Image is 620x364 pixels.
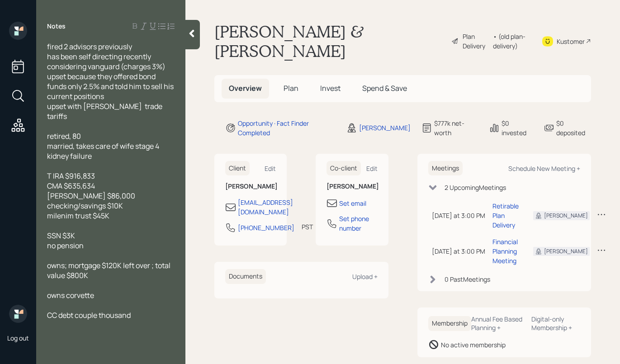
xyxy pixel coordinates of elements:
div: 2 Upcoming Meeting s [445,183,506,192]
div: Plan Delivery [463,32,488,51]
div: [PERSON_NAME] [544,247,588,255]
div: [PHONE_NUMBER] [238,223,294,232]
div: Set phone number [339,214,377,233]
span: Invest [320,83,341,93]
h6: [PERSON_NAME] [225,183,276,190]
div: Edit [265,164,276,173]
div: Annual Fee Based Planning + [471,315,525,332]
div: Log out [7,334,29,342]
div: 0 Past Meeting s [445,274,490,284]
label: Notes [47,22,66,31]
span: CC debt couple thousand [47,310,131,320]
div: $0 invested [502,118,533,137]
h6: [PERSON_NAME] [327,183,377,190]
div: $777k net-worth [434,118,478,137]
div: Edit [366,164,378,173]
div: [EMAIL_ADDRESS][DOMAIN_NAME] [238,198,293,217]
span: owns corvette [47,290,94,300]
div: [PERSON_NAME] [359,123,411,132]
span: Plan [284,83,298,93]
div: Kustomer [557,37,585,46]
div: Opportunity · Fact Finder Completed [238,118,336,137]
h6: Documents [225,269,266,284]
div: • (old plan-delivery) [493,32,530,51]
div: Set email [339,199,366,208]
img: retirable_logo.png [9,305,27,323]
div: [DATE] at 3:00 PM [432,211,485,220]
h6: Meetings [428,161,463,176]
span: Spend & Save [362,83,407,93]
span: T IRA $916,833 CMA $635,634 [PERSON_NAME] $86,000 checking/savings $10K milenim trust $45K [47,171,135,221]
h6: Membership [428,316,471,331]
h6: Co-client [327,161,361,176]
span: owns; mortgage $120K left over ; total value $800K [47,260,172,280]
span: Overview [229,83,262,93]
div: PST [302,222,313,232]
span: fired 2 advisors previously has been self directing recently considering vanguard (charges 3%) up... [47,42,175,121]
div: Upload + [352,272,378,281]
span: retired, 80 married, takes care of wife stage 4 kidney failure [47,131,161,161]
span: SSN $3K no pension [47,231,84,251]
div: [PERSON_NAME] [544,212,588,220]
h1: [PERSON_NAME] & [PERSON_NAME] [214,22,444,61]
div: Digital-only Membership + [531,315,580,332]
div: Financial Planning Meeting [492,237,519,265]
div: Retirable Plan Delivery [492,201,519,230]
div: No active membership [441,340,506,350]
h6: Client [225,161,250,176]
div: [DATE] at 3:00 PM [432,246,485,256]
div: $0 deposited [556,118,591,137]
div: Schedule New Meeting + [508,164,580,173]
